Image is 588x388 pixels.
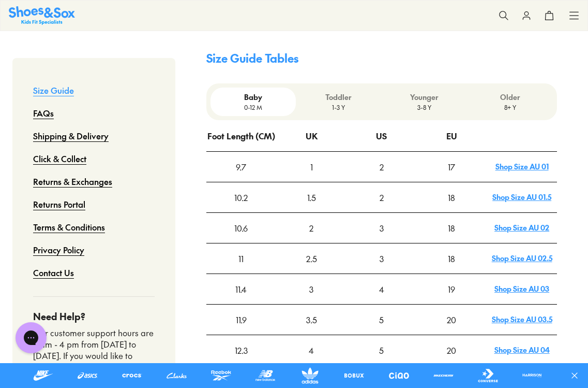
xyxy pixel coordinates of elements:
p: Younger [386,92,463,103]
a: Shop Size AU 02 [494,222,549,233]
a: Privacy Policy [33,238,84,261]
p: Older [471,92,549,103]
p: 1-3 Y [300,103,378,112]
h4: Size Guide Tables [206,50,557,67]
div: 10.2 [207,183,276,212]
div: 19 [417,275,487,304]
a: Contact Us [33,261,74,284]
div: 2 [277,213,346,242]
p: Toddler [300,92,378,103]
div: 4 [347,275,416,304]
p: 3-8 Y [386,103,463,112]
div: 2.5 [277,244,346,273]
div: 11.9 [207,305,276,334]
a: Returns Portal [33,193,85,215]
div: 5 [347,305,416,334]
div: 4 [277,336,346,365]
img: SNS_Logo_Responsive.svg [9,6,75,24]
a: Shop Size AU 03.5 [492,314,552,324]
div: EU [446,121,457,150]
a: Shop Size AU 01 [495,161,549,171]
div: 3.5 [277,305,346,334]
div: 9.7 [207,152,276,181]
div: 17 [417,152,487,181]
a: Shipping & Delivery [33,124,109,147]
div: 18 [417,183,487,212]
a: Shop Size AU 04 [494,344,550,355]
div: 3 [277,275,346,304]
a: Click & Collect [33,147,86,170]
iframe: Gorgias live chat messenger [10,319,52,357]
p: Baby [215,92,292,103]
div: 2 [347,183,416,212]
div: 11 [207,244,276,273]
div: 11.4 [207,275,276,304]
div: 12.3 [207,336,276,365]
div: Foot Length (CM) [207,121,275,150]
div: 1 [277,152,346,181]
a: Terms & Conditions [33,215,105,238]
div: 18 [417,213,487,242]
div: 20 [417,336,487,365]
a: Shop Size AU 03 [494,283,549,294]
h4: Need Help? [33,309,155,323]
div: 1.5 [277,183,346,212]
div: 18 [417,244,487,273]
div: 20 [417,305,487,334]
a: Size Guide [33,79,74,102]
div: US [376,121,387,150]
div: UK [306,121,318,150]
div: 3 [347,244,416,273]
a: Shop Size AU 02.5 [492,253,552,263]
div: 10.6 [207,213,276,242]
p: 0-12 M [215,103,292,112]
a: Shoes & Sox [9,6,75,24]
div: 3 [347,213,416,242]
div: 5 [347,336,416,365]
p: 8+ Y [471,103,549,112]
a: Shop Size AU 01.5 [492,192,551,202]
a: Returns & Exchanges [33,170,112,193]
div: 2 [347,152,416,181]
a: FAQs [33,102,54,124]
